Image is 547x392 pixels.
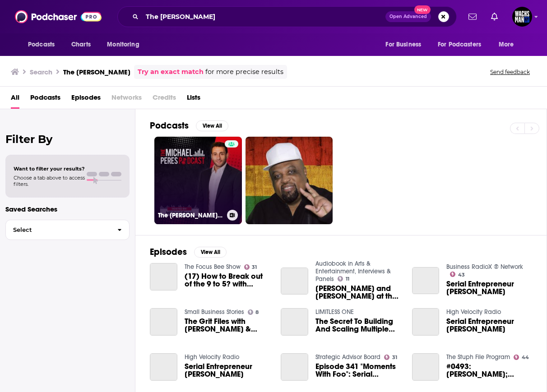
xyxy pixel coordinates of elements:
[446,363,532,378] span: #0493: [PERSON_NAME]; [PERSON_NAME]; & [PERSON_NAME]
[194,247,227,258] button: View All
[512,7,532,27] button: Show profile menu
[446,363,532,378] a: #0493: Rod Pyle; Michael Peres; & Stuart Nulman
[315,285,401,300] span: [PERSON_NAME] and [PERSON_NAME] at the [GEOGRAPHIC_DATA] Y by [PERSON_NAME] | Free Audiobook
[154,137,242,224] a: The [PERSON_NAME] Podcast
[150,308,177,336] a: The Grit Files with Loralyn Mears & Guest Michael Peres
[499,38,514,51] span: More
[30,68,52,76] h3: Search
[150,120,228,131] a: PodcastsView All
[446,318,532,333] a: Serial Entrepreneur Michael Peres
[5,220,130,240] button: Select
[446,263,523,271] a: Business RadioX ® Network
[446,308,501,316] a: High Velocity Radio
[185,308,244,316] a: Small Business Stories
[185,353,239,361] a: High Velocity Radio
[150,353,177,381] a: Serial Entrepreneur Michael Peres
[255,310,259,314] span: 8
[205,67,283,77] span: for more precise results
[385,11,431,22] button: Open AdvancedNew
[5,133,130,146] h2: Filter By
[412,353,440,381] a: #0493: Rod Pyle; Michael Peres; & Stuart Nulman
[150,263,177,291] a: (17) How to Break out of the 9 to 5? with Michael Peres
[14,166,85,172] span: Want to filter your results?
[22,36,66,53] button: open menu
[185,318,270,333] a: The Grit Files with Loralyn Mears & Guest Michael Peres
[244,264,257,270] a: 31
[185,363,270,378] span: Serial Entrepreneur [PERSON_NAME]
[11,90,19,109] a: All
[6,227,110,233] span: Select
[150,246,227,258] a: EpisodesView All
[315,318,401,333] span: The Secret To Building And Scaling Multiple Businesses With [PERSON_NAME]
[492,36,525,53] button: open menu
[153,90,176,109] span: Credits
[412,308,440,336] a: Serial Entrepreneur Michael Peres
[315,285,401,300] a: Shimon Peres and Michael Bar-Zohar at the 92nd Street Y by Shimon Peres | Free Audiobook
[187,90,200,109] a: Lists
[315,318,401,333] a: The Secret To Building And Scaling Multiple Businesses With Michael Peres
[446,280,532,295] a: Serial Entrepreneur Michael Peres
[248,309,259,315] a: 8
[117,6,457,27] div: Search podcasts, credits, & more...
[150,246,187,258] h2: Episodes
[458,273,465,277] span: 43
[438,38,481,51] span: For Podcasters
[392,355,397,360] span: 31
[30,90,60,109] a: Podcasts
[142,9,385,24] input: Search podcasts, credits, & more...
[315,308,354,316] a: LIMITLESS ONE
[158,212,223,219] h3: The [PERSON_NAME] Podcast
[107,38,139,51] span: Monitoring
[512,7,532,27] img: User Profile
[414,5,431,14] span: New
[5,205,130,213] p: Saved Searches
[450,272,465,277] a: 43
[379,36,432,53] button: open menu
[28,38,55,51] span: Podcasts
[14,175,85,187] span: Choose a tab above to access filters.
[315,260,391,283] a: Audiobook in Arts & Entertainment, Interviews & Panels
[346,277,349,281] span: 11
[138,67,204,77] a: Try an exact match
[338,276,349,281] a: 11
[281,353,308,381] a: Episode 341 "Moments With Foo": Serial Entrepreneur Michael Peres on Diversifying Your Skillset a...
[432,36,494,53] button: open menu
[315,363,401,378] a: Episode 341 "Moments With Foo": Serial Entrepreneur Michael Peres on Diversifying Your Skillset a...
[185,272,270,288] a: (17) How to Break out of the 9 to 5? with Michael Peres
[71,38,91,51] span: Charts
[111,90,142,109] span: Networks
[65,36,96,53] a: Charts
[15,8,102,25] img: Podchaser - Follow, Share and Rate Podcasts
[385,38,421,51] span: For Business
[185,318,270,333] span: The Grit Files with [PERSON_NAME] & Guest [PERSON_NAME]
[150,120,189,131] h2: Podcasts
[446,280,532,295] span: Serial Entrepreneur [PERSON_NAME]
[101,36,151,53] button: open menu
[487,68,533,76] button: Send feedback
[487,9,501,24] a: Show notifications dropdown
[446,318,532,333] span: Serial Entrepreneur [PERSON_NAME]
[196,120,228,131] button: View All
[512,7,532,27] span: Logged in as WachsmanNY
[412,267,440,295] a: Serial Entrepreneur Michael Peres
[185,272,270,288] span: (17) How to Break out of the 9 to 5? with [PERSON_NAME]
[446,353,510,361] a: The Stuph File Program
[252,265,257,269] span: 31
[185,263,241,271] a: The Focus Bee Show
[384,355,397,360] a: 31
[185,363,270,378] a: Serial Entrepreneur Michael Peres
[71,90,101,109] a: Episodes
[315,363,401,378] span: Episode 341 "Moments With Foo": Serial Entrepreneur [PERSON_NAME] on Diversifying Your Skillset a...
[465,9,480,24] a: Show notifications dropdown
[63,68,130,76] h3: The [PERSON_NAME]
[514,355,529,360] a: 44
[389,14,427,19] span: Open Advanced
[281,267,308,295] a: Shimon Peres and Michael Bar-Zohar at the 92nd Street Y by Shimon Peres | Free Audiobook
[522,355,529,360] span: 44
[315,353,380,361] a: Strategic Advisor Board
